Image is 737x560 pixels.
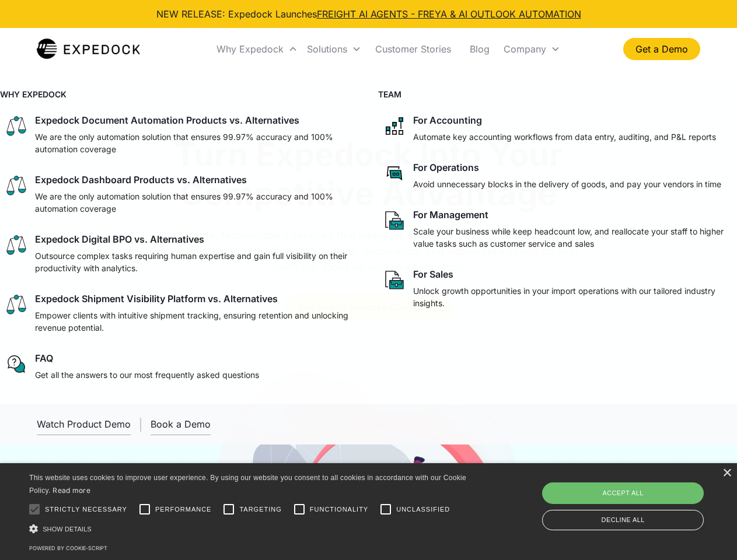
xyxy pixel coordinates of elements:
div: Expedock Dashboard Products vs. Alternatives [35,174,247,185]
p: We are the only automation solution that ensures 99.97% accuracy and 100% automation coverage [35,131,355,155]
span: Performance [155,505,212,514]
div: Watch Product Demo [37,418,131,430]
p: Scale your business while keep headcount low, and reallocate your staff to higher value tasks suc... [413,225,733,250]
span: Functionality [310,505,368,514]
img: rectangular chat bubble icon [383,162,406,185]
span: Show details [43,526,92,533]
span: Unclassified [396,505,450,514]
span: This website uses cookies to improve user experience. By using our website you consent to all coo... [29,474,466,495]
p: Unlock growth opportunities in your import operations with our tailored industry insights. [413,285,733,309]
div: For Operations [413,162,479,173]
p: We are the only automation solution that ensures 99.97% accuracy and 100% automation coverage [35,190,355,215]
p: Avoid unnecessary blocks in the delivery of goods, and pay your vendors in time [413,178,721,190]
div: Company [499,29,565,69]
p: Empower clients with intuitive shipment tracking, ensuring retention and unlocking revenue potent... [35,309,355,334]
span: Targeting [239,505,281,514]
div: Solutions [302,29,366,69]
a: Blog [460,29,499,69]
div: For Accounting [413,114,482,126]
div: Expedock Document Automation Products vs. Alternatives [35,114,299,126]
img: paper and bag icon [383,209,406,232]
div: NEW RELEASE: Expedock Launches [156,7,581,21]
p: Outsource complex tasks requiring human expertise and gain full visibility on their productivity ... [35,250,355,274]
a: Powered by cookie-script [29,545,107,551]
p: Automate key accounting workflows from data entry, auditing, and P&L reports [413,131,716,143]
div: Show details [29,523,470,535]
img: scale icon [5,233,28,257]
a: home [37,37,140,61]
img: regular chat bubble icon [5,352,28,376]
div: Company [504,43,546,55]
div: Expedock Shipment Visibility Platform vs. Alternatives [35,293,278,304]
a: Get a Demo [623,38,700,60]
img: network like icon [383,114,406,138]
span: Strictly necessary [45,505,127,514]
img: paper and bag icon [383,268,406,292]
img: scale icon [5,174,28,197]
div: Why Expedock [216,43,284,55]
a: Read more [53,486,90,495]
img: scale icon [5,114,28,138]
div: Solutions [307,43,347,55]
div: For Management [413,209,488,220]
div: Book a Demo [151,418,211,430]
div: FAQ [35,352,53,364]
a: FREIGHT AI AGENTS - FREYA & AI OUTLOOK AUTOMATION [317,8,581,20]
img: scale icon [5,293,28,316]
iframe: Chat Widget [543,434,737,560]
p: Get all the answers to our most frequently asked questions [35,369,259,381]
div: Expedock Digital BPO vs. Alternatives [35,233,204,245]
img: Expedock Logo [37,37,140,61]
div: For Sales [413,268,453,280]
div: Why Expedock [212,29,302,69]
a: Customer Stories [366,29,460,69]
a: open lightbox [37,414,131,435]
a: Book a Demo [151,414,211,435]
